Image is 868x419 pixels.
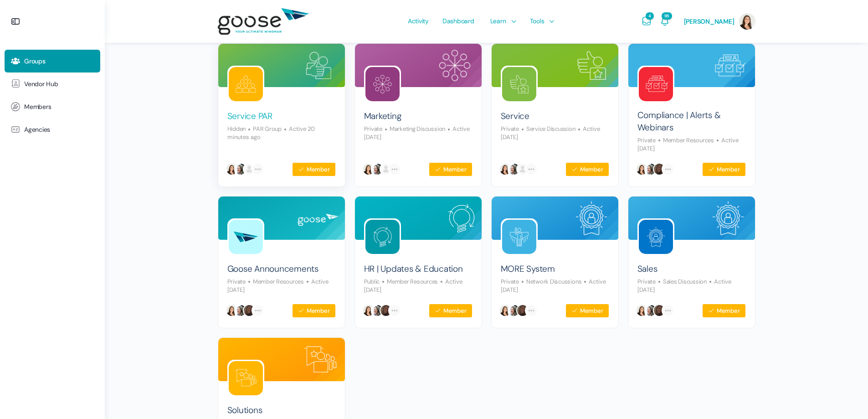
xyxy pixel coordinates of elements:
[492,44,618,87] img: Group cover image
[24,103,51,111] span: Members
[639,67,673,101] img: Group logo of Compliance | Alerts & Webinars
[429,162,472,176] button: Member
[364,263,463,275] a: HR | Updates & Education
[218,197,345,240] img: Group cover image
[218,44,345,87] img: Group cover image
[24,57,46,65] span: Groups
[684,17,734,26] span: [PERSON_NAME]
[636,304,648,317] img: Paige Puccinelli
[229,361,263,395] img: Group logo of Solutions
[227,278,329,294] p: Active [DATE]
[227,125,246,133] span: Hidden
[371,163,384,176] img: Wendy Keneipp
[565,304,609,318] button: Member
[364,110,402,123] a: Marketing
[365,67,400,101] img: Group logo of Marketing
[5,50,100,72] a: Groups
[382,125,445,133] span: Marketing Discussion
[355,197,482,240] img: Group cover image
[628,197,755,240] img: Group cover image
[502,220,536,254] img: Group logo of MORE System
[5,95,100,118] a: Members
[364,278,463,294] p: Active [DATE]
[637,263,657,275] a: Sales
[364,125,470,141] p: Active [DATE]
[664,305,868,419] iframe: Chat Widget
[365,220,400,254] img: Group logo of HR | Updates & Education
[429,304,472,318] button: Member
[492,197,618,240] img: Group cover image
[702,162,745,176] button: Member
[226,163,238,176] img: Paige Puccinelli
[380,304,392,317] img: Molly Cullen
[662,12,672,20] span: 95
[501,278,519,285] span: Private
[516,163,529,176] img: Sayla Patterson
[243,304,256,317] img: Molly Cullen
[371,304,384,317] img: Wendy Keneipp
[501,263,555,275] a: MORE System
[218,338,345,381] img: Group cover image
[364,278,380,285] span: Public
[516,304,529,317] img: Molly Cullen
[656,136,714,144] span: Member Resources
[362,304,375,317] img: Paige Puccinelli
[227,110,272,123] a: Service PAR
[646,12,653,20] span: 4
[362,163,375,176] img: Paige Puccinelli
[243,163,256,176] img: Sayla Patterson
[637,136,656,144] span: Private
[639,220,673,254] img: Group logo of Sales
[637,278,656,285] span: Private
[24,126,50,134] span: Agencies
[24,80,58,88] span: Vendor Hub
[653,163,666,176] img: Molly Cullen
[637,278,732,294] p: Active [DATE]
[653,304,666,317] img: Molly Cullen
[502,67,536,101] img: Group logo of Service
[501,125,519,133] span: Private
[246,125,282,133] span: PAR Group
[380,163,392,176] img: Sayla Patterson
[234,304,247,317] img: Wendy Keneipp
[519,125,575,133] span: Service Discussion
[227,404,262,417] a: Solutions
[644,163,657,176] img: Wendy Keneipp
[519,278,581,285] span: Network Discussions
[227,263,318,275] a: Goose Announcements
[508,163,520,176] img: Wendy Keneipp
[636,163,648,176] img: Paige Puccinelli
[628,44,755,87] img: Group cover image
[637,109,746,134] a: Compliance | Alerts & Webinars
[364,125,382,133] span: Private
[246,278,304,285] span: Member Resources
[292,304,335,318] button: Member
[5,118,100,141] a: Agencies
[229,220,263,254] img: Group logo of Goose Announcements
[380,278,438,285] span: Member Resources
[226,304,238,317] img: Paige Puccinelli
[227,278,246,285] span: Private
[644,304,657,317] img: Wendy Keneipp
[499,304,512,317] img: Paige Puccinelli
[656,278,707,285] span: Sales Discussion
[5,72,100,95] a: Vendor Hub
[565,162,609,176] button: Member
[355,44,482,87] img: Group cover image
[501,278,606,294] p: Active [DATE]
[229,67,263,101] img: Group logo of Service PAR
[508,304,520,317] img: Wendy Keneipp
[499,163,512,176] img: Paige Puccinelli
[292,162,335,176] button: Member
[234,163,247,176] img: Wendy Keneipp
[702,304,745,318] button: Member
[227,125,315,141] p: Active 20 minutes ago
[501,110,529,123] a: Service
[637,136,739,152] p: Active [DATE]
[501,125,600,141] p: Active [DATE]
